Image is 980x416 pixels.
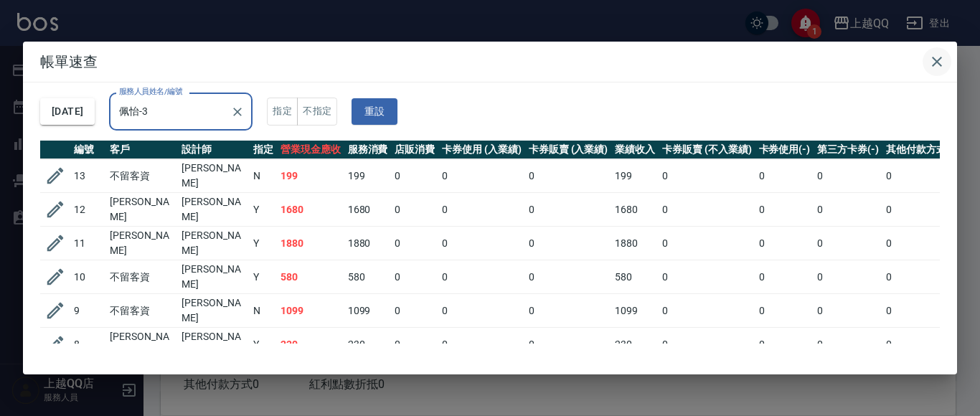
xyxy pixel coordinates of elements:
td: 不留客資 [106,260,178,294]
th: 卡券販賣 (不入業績) [659,141,755,159]
td: 199 [277,159,344,193]
td: 199 [611,159,659,193]
td: 0 [659,260,755,294]
td: 11 [70,227,106,260]
td: 0 [882,193,961,227]
th: 店販消費 [391,141,438,159]
td: 0 [438,227,525,260]
td: 0 [438,193,525,227]
td: 580 [344,260,392,294]
td: 0 [391,294,438,328]
td: 10 [70,260,106,294]
td: 0 [659,159,755,193]
td: 0 [755,260,814,294]
td: 580 [611,260,659,294]
td: 0 [438,294,525,328]
td: 580 [277,260,344,294]
td: 1680 [344,193,392,227]
th: 卡券販賣 (入業績) [525,141,612,159]
td: 0 [755,193,814,227]
td: 9 [70,294,106,328]
td: 0 [525,227,612,260]
td: 0 [391,193,438,227]
th: 指定 [250,141,277,159]
td: Y [250,260,277,294]
td: 230 [344,328,392,361]
td: 0 [525,328,612,361]
th: 客戶 [106,141,178,159]
td: 1880 [277,227,344,260]
td: 0 [391,227,438,260]
td: 1099 [277,294,344,328]
button: 指定 [267,98,298,126]
td: 0 [882,260,961,294]
h2: 帳單速查 [23,42,957,82]
td: Y [250,227,277,260]
button: 重設 [352,98,397,125]
td: [PERSON_NAME] [106,227,178,260]
th: 服務消費 [344,141,392,159]
th: 第三方卡券(-) [814,141,882,159]
td: 1680 [277,193,344,227]
td: 0 [659,227,755,260]
td: N [250,294,277,328]
th: 設計師 [178,141,250,159]
td: 0 [525,260,612,294]
td: [PERSON_NAME] [178,227,250,260]
td: 0 [814,294,882,328]
td: 0 [755,227,814,260]
td: 0 [755,294,814,328]
td: 0 [659,294,755,328]
td: 13 [70,159,106,193]
button: Clear [227,102,248,122]
td: 不留客資 [106,159,178,193]
td: 1680 [611,193,659,227]
td: 0 [391,260,438,294]
button: 不指定 [297,98,337,126]
td: 0 [525,193,612,227]
td: 8 [70,328,106,361]
td: 0 [659,328,755,361]
td: 230 [277,328,344,361]
th: 卡券使用 (入業績) [438,141,525,159]
td: 12 [70,193,106,227]
td: 0 [755,328,814,361]
th: 其他付款方式(-) [882,141,961,159]
td: 0 [882,294,961,328]
td: 0 [438,328,525,361]
td: [PERSON_NAME] [178,294,250,328]
td: [PERSON_NAME] [178,193,250,227]
td: N [250,159,277,193]
td: 1099 [344,294,392,328]
td: 199 [344,159,392,193]
td: Y [250,328,277,361]
td: 1880 [611,227,659,260]
td: 0 [882,159,961,193]
td: [PERSON_NAME] [106,328,178,361]
td: 1099 [611,294,659,328]
td: Y [250,193,277,227]
td: 不留客資 [106,294,178,328]
td: [PERSON_NAME] [178,260,250,294]
td: 0 [814,159,882,193]
td: 0 [391,159,438,193]
td: 0 [755,159,814,193]
td: 0 [391,328,438,361]
td: 0 [525,159,612,193]
label: 服務人員姓名/編號 [119,86,182,97]
th: 營業現金應收 [277,141,344,159]
td: [PERSON_NAME] [178,328,250,361]
td: 0 [659,193,755,227]
th: 編號 [70,141,106,159]
td: [PERSON_NAME] [178,159,250,193]
td: 0 [814,260,882,294]
button: [DATE] [40,98,95,125]
th: 業績收入 [611,141,659,159]
td: 0 [882,227,961,260]
th: 卡券使用(-) [755,141,814,159]
td: 0 [882,328,961,361]
td: [PERSON_NAME] [106,193,178,227]
td: 0 [525,294,612,328]
td: 0 [438,260,525,294]
td: 0 [814,328,882,361]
